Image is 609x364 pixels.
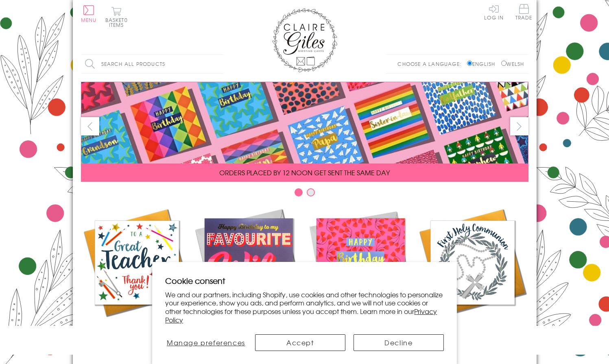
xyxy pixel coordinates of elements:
a: Communion and Confirmation [417,207,528,344]
input: Search all products [81,55,223,73]
input: Welsh [501,61,506,66]
a: Privacy Policy [165,306,437,325]
div: Carousel Pagination [81,188,528,201]
span: Academic [116,325,158,334]
p: We and our partners, including Shopify, use cookies and other technologies to personalize your ex... [165,290,444,324]
a: Log In [484,4,504,20]
label: Welsh [501,60,524,68]
button: Carousel Page 1 (Current Slide) [295,188,303,196]
span: Communion and Confirmation [438,325,507,344]
span: Trade [515,4,533,20]
button: prev [81,117,99,135]
p: Choose a language: [397,60,465,68]
button: Carousel Page 2 [307,188,315,196]
a: Trade [515,4,533,22]
span: 0 items [109,16,128,28]
input: Search [215,55,223,73]
img: Claire Giles Greetings Cards [272,8,337,72]
h2: Cookie consent [165,275,444,286]
button: Basket0 items [105,7,128,27]
a: Birthdays [305,207,417,334]
a: Academic [81,207,193,334]
span: Manage preferences [167,338,245,347]
input: English [467,61,472,66]
span: Menu [81,16,97,24]
button: Accept [255,334,345,351]
a: New Releases [193,207,305,334]
button: next [510,117,528,135]
button: Menu [81,5,97,22]
button: Manage preferences [165,334,247,351]
label: English [467,60,499,68]
button: Decline [354,334,444,351]
span: ORDERS PLACED BY 12 NOON GET SENT THE SAME DAY [219,168,390,177]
